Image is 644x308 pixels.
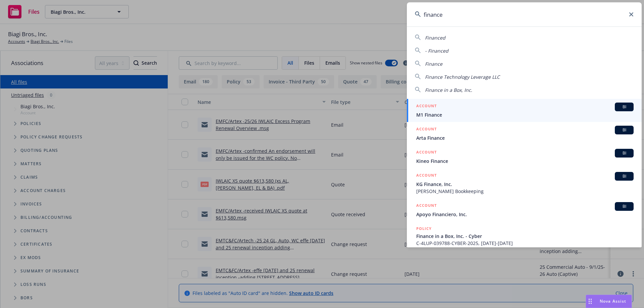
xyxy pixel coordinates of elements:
h5: POLICY [416,225,432,232]
span: Finance in a Box, Inc. - Cyber [416,233,634,240]
span: Finance Technology Leverage LLC [425,74,500,80]
h5: ACCOUNT [416,103,437,111]
span: C-4LUP-039788-CYBER-2025, [DATE]-[DATE] [416,240,634,247]
span: Finance [425,61,442,67]
a: ACCOUNTBIArta Finance [407,122,642,145]
span: BI [618,173,631,179]
span: M1 Finance [416,111,634,118]
span: KG Finance, Inc. [416,181,634,188]
span: - Financed [425,48,448,54]
span: Financed [425,35,445,41]
span: Nova Assist [600,298,626,304]
h5: ACCOUNT [416,126,437,134]
span: BI [618,203,631,209]
span: Apoyo Financiero, Inc. [416,211,634,218]
span: Kineo Finance [416,158,634,165]
input: Search... [407,2,642,26]
span: BI [618,127,631,133]
a: POLICYFinance in a Box, Inc. - CyberC-4LUP-039788-CYBER-2025, [DATE]-[DATE] [407,222,642,250]
h5: ACCOUNT [416,202,437,210]
h5: ACCOUNT [416,149,437,157]
span: Arta Finance [416,134,634,141]
a: ACCOUNTBIM1 Finance [407,99,642,122]
span: BI [618,150,631,156]
span: [PERSON_NAME] Bookkeeping [416,188,634,195]
a: ACCOUNTBIKG Finance, Inc.[PERSON_NAME] Bookkeeping [407,168,642,198]
button: Nova Assist [586,295,632,308]
h5: ACCOUNT [416,172,437,180]
span: BI [618,104,631,110]
a: ACCOUNTBIApoyo Financiero, Inc. [407,198,642,222]
a: ACCOUNTBIKineo Finance [407,145,642,168]
span: Finance in a Box, Inc. [425,87,472,93]
div: Drag to move [586,295,594,308]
